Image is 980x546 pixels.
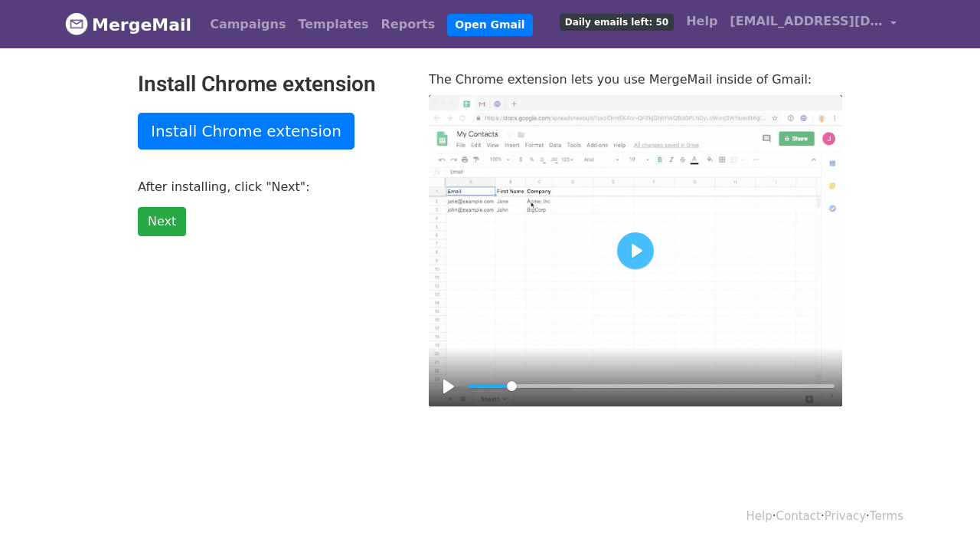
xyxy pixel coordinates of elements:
[469,379,835,393] input: Seek
[292,9,374,40] a: Templates
[903,472,980,546] iframe: Chat Widget
[825,509,866,523] a: Privacy
[65,8,191,41] a: MergeMail
[138,179,406,195] p: After installing, click "Next":
[724,6,903,42] a: [EMAIL_ADDRESS][DOMAIN_NAME]
[138,207,186,236] a: Next
[138,113,354,150] a: Install Chrome extension
[375,9,442,40] a: Reports
[436,374,461,399] button: Play
[429,71,842,87] p: The Chrome extension lets you use MergeMail inside of Gmail:
[870,509,903,523] a: Terms
[447,14,532,36] a: Open Gmail
[730,12,883,31] span: [EMAIL_ADDRESS][DOMAIN_NAME]
[138,71,406,97] h2: Install Chrome extension
[617,232,654,269] button: Play
[204,9,292,40] a: Campaigns
[65,12,88,35] img: MergeMail logo
[680,6,724,37] a: Help
[746,509,773,523] a: Help
[554,6,680,37] a: Daily emails left: 50
[560,14,674,31] span: Daily emails left: 50
[776,509,821,523] a: Contact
